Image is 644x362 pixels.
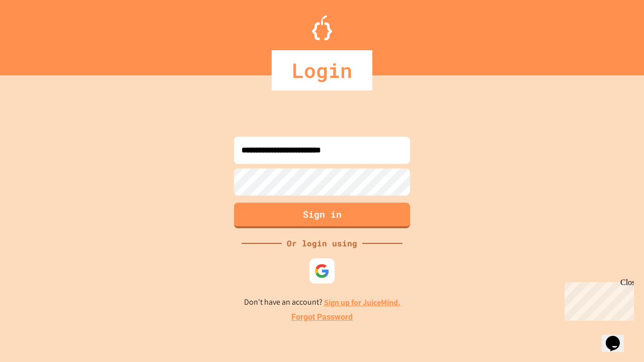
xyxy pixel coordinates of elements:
a: Sign up for JuiceMind. [324,297,400,308]
iframe: chat widget [560,278,634,321]
img: Logo.svg [312,15,332,40]
iframe: chat widget [602,322,634,352]
div: Login [272,50,372,90]
img: google-icon.svg [314,263,330,279]
a: Forgot Password [291,311,353,323]
button: Sign in [234,203,410,228]
div: Chat with us now!Close [4,4,69,64]
p: Don't have an account? [244,296,400,309]
div: Or login using [282,237,362,249]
